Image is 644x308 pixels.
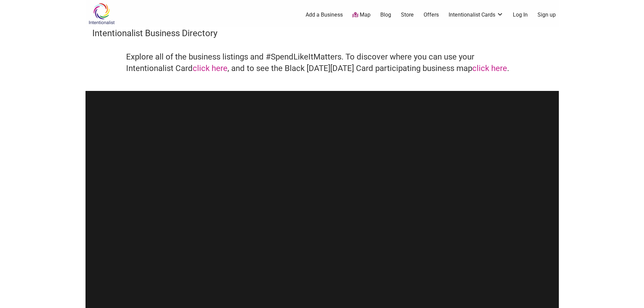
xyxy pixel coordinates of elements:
[380,11,391,19] a: Blog
[306,11,343,19] a: Add a Business
[126,51,518,74] h4: Explore all of the business listings and #SpendLikeItMatters. To discover where you can use your ...
[472,64,507,73] a: click here
[193,64,228,73] a: click here
[86,3,118,25] img: Intentionalist
[92,27,552,39] h3: Intentionalist Business Directory
[401,11,414,19] a: Store
[424,11,439,19] a: Offers
[513,11,528,19] a: Log In
[538,11,556,19] a: Sign up
[352,11,371,19] a: Map
[449,11,503,19] a: Intentionalist Cards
